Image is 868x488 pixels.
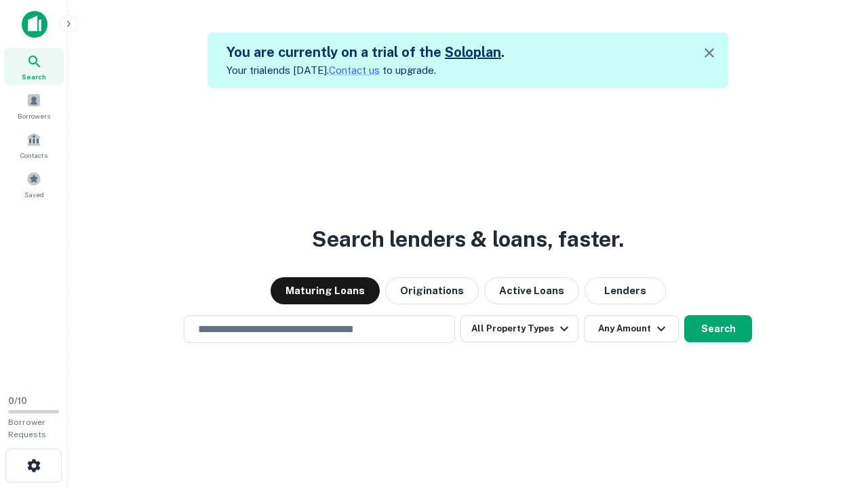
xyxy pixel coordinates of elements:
[4,127,64,163] a: Contacts
[445,44,501,60] a: Soloplan
[312,223,624,256] h3: Search lenders & loans, faster.
[20,150,47,161] span: Contacts
[329,64,380,76] a: Contact us
[24,189,44,200] span: Saved
[4,48,64,85] a: Search
[684,315,752,342] button: Search
[226,62,505,79] p: Your trial ends [DATE]. to upgrade.
[4,87,64,124] a: Borrowers
[18,110,50,121] span: Borrowers
[4,166,64,203] a: Saved
[484,277,579,304] button: Active Loans
[460,315,578,342] button: All Property Types
[8,396,27,406] span: 0 / 10
[8,418,46,439] span: Borrower Requests
[585,277,666,304] button: Lenders
[385,277,479,304] button: Originations
[22,11,47,38] img: capitalize-icon.png
[22,71,46,82] span: Search
[226,42,505,62] h5: You are currently on a trial of the .
[584,315,679,342] button: Any Amount
[271,277,380,304] button: Maturing Loans
[800,380,868,445] iframe: Chat Widget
